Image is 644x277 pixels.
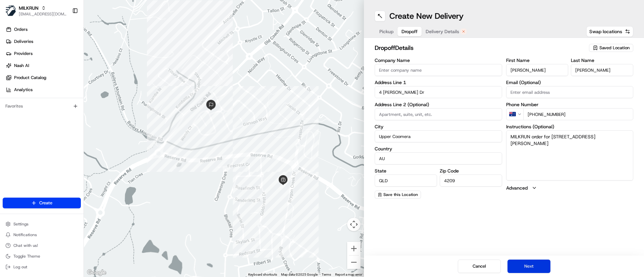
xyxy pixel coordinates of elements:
[14,75,46,81] span: Product Catalog
[440,175,502,187] input: Enter zip code
[3,262,81,272] button: Log out
[347,256,361,269] button: Zoom out
[506,185,634,191] button: Advanced
[571,64,633,76] input: Enter last name
[379,28,393,35] span: Pickup
[39,200,52,206] span: Create
[375,108,502,120] input: Apartment, suite, unit, etc.
[322,273,331,276] a: Terms
[507,260,550,273] button: Next
[335,273,362,276] a: Report a map error
[440,168,502,173] label: Zip Code
[506,185,528,191] label: Advanced
[3,36,84,47] a: Deliveries
[523,108,634,120] input: Enter phone number
[375,80,502,85] label: Address Line 1
[589,28,622,35] span: Swap locations
[506,86,634,98] input: Enter email address
[13,232,37,237] span: Notifications
[506,80,634,85] label: Email (Optional)
[389,11,464,21] h1: Create New Delivery
[3,3,69,19] button: MILKRUNMILKRUN[EMAIL_ADDRESS][DOMAIN_NAME]
[586,26,633,37] button: Swap locations
[426,28,459,35] span: Delivery Details
[375,102,502,107] label: Address Line 2 (Optional)
[375,191,421,199] button: Save this Location
[375,146,502,151] label: Country
[14,87,33,93] span: Analytics
[458,260,501,273] button: Cancel
[375,58,502,63] label: Company Name
[3,252,81,261] button: Toggle Theme
[375,168,437,173] label: State
[3,219,81,229] button: Settings
[13,254,40,259] span: Toggle Theme
[375,130,502,142] input: Enter city
[13,221,29,227] span: Settings
[375,152,502,164] input: Enter country
[3,198,81,208] button: Create
[506,102,634,107] label: Phone Number
[589,43,633,53] button: Saved Location
[13,243,38,248] span: Chat with us!
[3,101,81,112] div: Favorites
[375,86,502,98] input: Enter address
[599,45,630,51] span: Saved Location
[14,39,33,45] span: Deliveries
[3,230,81,239] button: Notifications
[506,58,569,63] label: First Name
[14,26,28,32] span: Orders
[3,84,84,95] a: Analytics
[3,241,81,250] button: Chat with us!
[86,268,108,277] img: Google
[14,51,33,57] span: Providers
[14,63,29,69] span: Nash AI
[3,48,84,59] a: Providers
[375,64,502,76] input: Enter company name
[3,72,84,83] a: Product Catalog
[401,28,418,35] span: Dropoff
[347,218,361,231] button: Map camera controls
[571,58,633,63] label: Last Name
[248,272,277,277] button: Keyboard shortcuts
[19,5,39,11] button: MILKRUN
[506,124,634,129] label: Instructions (Optional)
[383,192,418,197] span: Save this Location
[506,64,569,76] input: Enter first name
[347,242,361,255] button: Zoom in
[3,24,84,35] a: Orders
[5,5,16,16] img: MILKRUN
[281,273,318,276] span: Map data ©2025 Google
[506,130,634,181] textarea: MILKRUN order for [STREET_ADDRESS][PERSON_NAME]
[86,268,108,277] a: Open this area in Google Maps (opens a new window)
[375,175,437,187] input: Enter state
[13,264,27,270] span: Log out
[19,11,67,17] button: [EMAIL_ADDRESS][DOMAIN_NAME]
[375,43,585,53] h2: dropoff Details
[3,60,84,71] a: Nash AI
[375,124,502,129] label: City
